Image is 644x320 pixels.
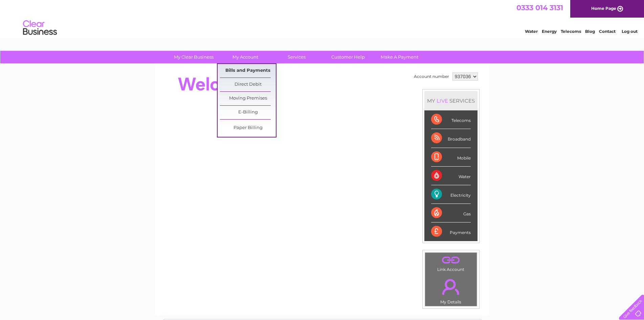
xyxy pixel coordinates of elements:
[542,29,557,34] a: Energy
[220,106,276,119] a: E-Billing
[516,3,563,12] a: 0333 014 3131
[599,29,616,34] a: Contact
[435,98,449,104] div: LIVE
[320,51,376,63] a: Customer Help
[217,51,273,63] a: My Account
[431,185,471,204] div: Electricity
[425,252,477,274] td: Link Account
[412,71,451,82] td: Account number
[431,222,471,241] div: Payments
[220,121,276,135] a: Paper Billing
[585,29,595,34] a: Blog
[431,148,471,167] div: Mobile
[372,51,427,63] a: Make A Payment
[561,29,581,34] a: Telecoms
[431,204,471,222] div: Gas
[431,167,471,185] div: Water
[425,273,477,306] td: My Details
[431,110,471,129] div: Telecoms
[427,254,475,266] a: .
[220,78,276,91] a: Direct Debit
[427,275,475,299] a: .
[269,51,325,63] a: Services
[220,92,276,105] a: Moving Premises
[162,4,482,33] div: Clear Business is a trading name of Verastar Limited (registered in [GEOGRAPHIC_DATA] No. 3667643...
[23,18,57,38] img: logo.png
[424,91,478,110] div: MY SERVICES
[220,64,276,78] a: Bills and Payments
[525,29,538,34] a: Water
[431,129,471,148] div: Broadband
[166,51,222,63] a: My Clear Business
[622,29,638,34] a: Log out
